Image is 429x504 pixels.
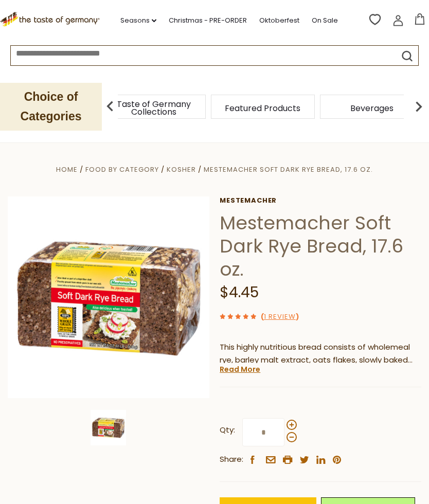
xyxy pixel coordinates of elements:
[100,96,120,117] img: previous arrow
[220,282,259,302] span: $4.45
[408,96,429,117] img: next arrow
[113,100,195,116] a: Taste of Germany Collections
[169,15,247,26] a: Christmas - PRE-ORDER
[220,196,421,205] a: Mestemacher
[264,312,296,322] a: 1 Review
[167,165,196,174] a: Kosher
[220,453,243,466] span: Share:
[312,15,338,26] a: On Sale
[8,196,209,398] img: Mestemacher Soft Dark Rye Bread
[259,15,299,26] a: Oktoberfest
[220,364,260,374] a: Read More
[85,165,159,174] a: Food By Category
[261,312,299,321] span: ( )
[120,15,156,26] a: Seasons
[204,165,373,174] a: Mestemacher Soft Dark Rye Bread, 17.6 oz.
[220,341,421,367] p: This highly nutritious bread consists of wholemeal rye, barley malt extract, oats flakes, slowly ...
[220,211,421,281] h1: Mestemacher Soft Dark Rye Bread, 17.6 oz.
[220,424,235,437] strong: Qty:
[56,165,78,174] a: Home
[225,104,300,112] a: Featured Products
[242,418,284,446] input: Qty:
[91,410,126,445] img: Mestemacher Soft Dark Rye Bread
[350,104,394,112] a: Beverages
